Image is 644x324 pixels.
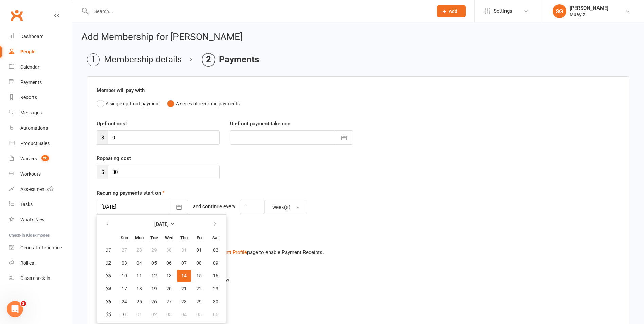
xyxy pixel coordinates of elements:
[192,295,206,308] button: 29
[132,244,146,256] button: 28
[177,295,191,308] button: 28
[196,260,202,266] span: 08
[8,7,25,24] a: Clubworx
[147,270,161,282] button: 12
[20,275,50,281] div: Class check-in
[87,53,182,66] li: Membership details
[177,244,191,256] button: 31
[20,141,50,146] div: Product Sales
[105,311,111,318] em: 36
[207,295,224,308] button: 30
[9,197,72,212] a: Tasks
[162,283,176,295] button: 20
[105,273,111,279] em: 33
[20,156,37,161] div: Waivers
[230,120,290,128] label: Up-front payment taken on
[264,200,307,214] button: week(s)
[553,4,566,18] div: SG
[177,257,191,269] button: 07
[121,235,128,240] small: Sunday
[162,270,176,282] button: 13
[117,257,131,269] button: 03
[97,154,131,162] label: Repeating cost
[97,130,108,145] span: $
[136,299,142,304] span: 25
[9,212,72,228] a: What's New
[9,271,72,286] a: Class kiosk mode
[147,295,161,308] button: 26
[570,5,608,11] div: [PERSON_NAME]
[20,125,48,131] div: Automations
[20,260,36,266] div: Roll call
[41,155,49,161] span: 26
[9,166,72,182] a: Workouts
[81,32,634,42] h2: Add Membership for [PERSON_NAME]
[162,257,176,269] button: 06
[97,189,165,197] label: Recurring payments start on
[196,299,202,304] span: 29
[213,260,218,266] span: 09
[20,95,37,100] div: Reports
[192,244,206,256] button: 01
[181,299,187,304] span: 28
[20,49,36,54] div: People
[132,257,146,269] button: 04
[167,97,240,110] button: A series of recurring payments
[213,286,218,291] span: 23
[151,273,157,278] span: 12
[494,3,512,19] span: Settings
[177,270,191,282] button: 14
[181,312,187,317] span: 04
[213,273,218,278] span: 16
[122,247,127,253] span: 27
[105,286,111,292] em: 34
[136,260,142,266] span: 04
[20,110,42,115] div: Messages
[9,29,72,44] a: Dashboard
[166,299,172,304] span: 27
[132,308,146,321] button: 01
[272,204,290,210] span: week(s)
[151,299,157,304] span: 26
[196,247,202,253] span: 01
[97,165,108,179] span: $
[117,308,131,321] button: 31
[166,273,172,278] span: 13
[151,260,157,266] span: 05
[213,299,218,304] span: 30
[177,308,191,321] button: 04
[122,299,127,304] span: 24
[147,308,161,321] button: 02
[136,273,142,278] span: 11
[9,151,72,166] a: Waivers 26
[166,260,172,266] span: 06
[9,90,72,105] a: Reports
[202,53,259,66] li: Payments
[9,240,72,255] a: General attendance kiosk mode
[92,304,624,312] label: Failure fees
[122,312,127,317] span: 31
[150,235,158,240] small: Tuesday
[181,273,187,278] span: 14
[192,270,206,282] button: 15
[20,79,42,85] div: Payments
[166,312,172,317] span: 03
[117,295,131,308] button: 24
[117,244,131,256] button: 27
[207,270,224,282] button: 16
[193,202,235,212] div: and continue every
[180,235,188,240] small: Thursday
[162,244,176,256] button: 30
[196,312,202,317] span: 05
[132,295,146,308] button: 25
[181,247,187,253] span: 31
[136,247,142,253] span: 28
[132,283,146,295] button: 18
[135,235,144,240] small: Monday
[20,217,45,222] div: What's New
[437,5,466,17] button: Add
[213,247,218,253] span: 02
[147,257,161,269] button: 05
[122,286,127,291] span: 17
[132,270,146,282] button: 11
